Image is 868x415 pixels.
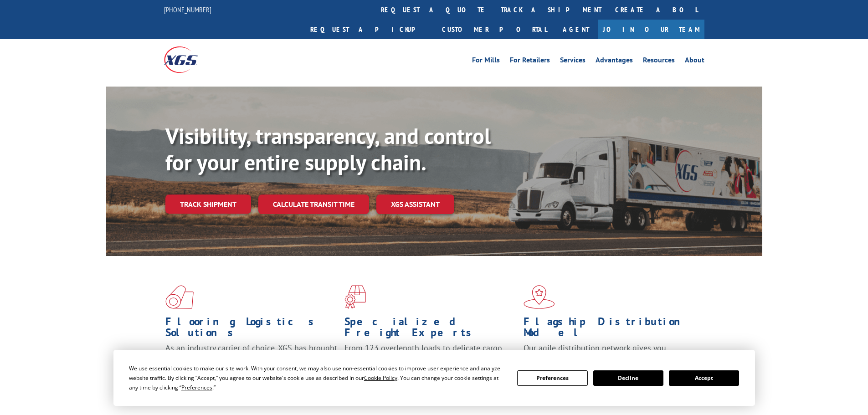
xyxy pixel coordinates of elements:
[524,316,696,343] h1: Flagship Distribution Model
[181,384,212,391] span: Preferences
[376,195,454,214] a: XGS ASSISTANT
[164,5,211,14] a: [PHONE_NUMBER]
[165,195,251,214] a: Track shipment
[344,316,517,343] h1: Specialized Freight Experts
[435,20,554,39] a: Customer Portal
[344,285,366,309] img: xgs-icon-focused-on-flooring-red
[554,20,598,39] a: Agent
[560,56,586,67] a: Services
[517,370,587,386] button: Preferences
[596,56,633,67] a: Advantages
[129,364,506,392] div: We use essential cookies to make our site work. With your consent, we may also use non-essential ...
[524,285,555,309] img: xgs-icon-flagship-distribution-model-red
[113,350,755,406] div: Cookie Consent Prompt
[524,343,691,364] span: Our agile distribution network gives you nationwide inventory management on demand.
[165,343,337,375] span: As an industry carrier of choice, XGS has brought innovation and dedication to flooring logistics...
[165,122,491,176] b: Visibility, transparency, and control for your entire supply chain.
[258,195,369,214] a: Calculate transit time
[669,370,739,386] button: Accept
[685,56,704,67] a: About
[643,56,675,67] a: Resources
[510,56,550,67] a: For Retailers
[598,20,704,39] a: Join Our Team
[472,56,500,67] a: For Mills
[165,316,338,343] h1: Flooring Logistics Solutions
[593,370,663,386] button: Decline
[364,374,397,382] span: Cookie Policy
[344,343,517,383] p: From 123 overlength loads to delicate cargo, our experienced staff knows the best way to move you...
[165,285,194,309] img: xgs-icon-total-supply-chain-intelligence-red
[303,20,435,39] a: Request a pickup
